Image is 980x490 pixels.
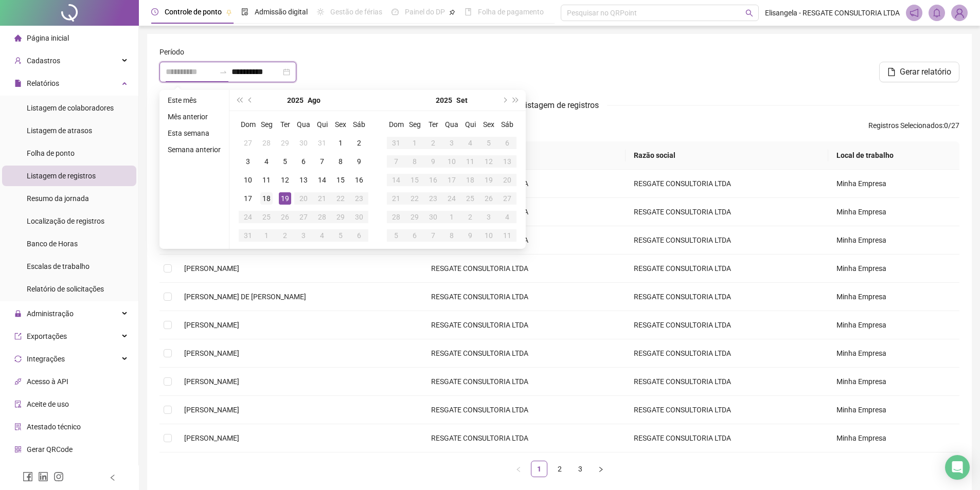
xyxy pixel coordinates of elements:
[331,226,350,245] td: 2025-09-05
[828,170,959,198] td: Minha Empresa
[313,134,331,152] td: 2025-07-31
[297,229,310,242] div: 3
[313,152,331,171] td: 2025-08-07
[626,311,828,339] td: RESGATE CONSULTORIA LTDA
[479,189,498,208] td: 2025-09-26
[27,310,74,318] span: Administração
[479,134,498,152] td: 2025-09-05
[424,171,442,189] td: 2025-09-16
[461,115,479,134] th: Qui
[405,226,424,245] td: 2025-10-06
[828,368,959,396] td: Minha Empresa
[27,445,73,453] span: Gerar QRCode
[626,339,828,368] td: RESGATE CONSULTORIA LTDA
[313,189,331,208] td: 2025-08-21
[317,8,324,15] span: sun
[331,171,350,189] td: 2025-08-15
[427,155,439,168] div: 9
[159,46,184,58] span: Período
[279,192,291,205] div: 19
[626,424,828,452] td: RESGATE CONSULTORIA LTDA
[260,211,273,223] div: 25
[828,255,959,283] td: Minha Empresa
[313,208,331,226] td: 2025-08-28
[387,226,405,245] td: 2025-10-05
[483,137,495,149] div: 5
[350,208,368,226] td: 2025-08-30
[27,149,75,157] span: Folha de ponto
[242,137,254,149] div: 27
[226,9,232,15] span: pushpin
[483,174,495,186] div: 19
[260,137,273,149] div: 28
[479,208,498,226] td: 2025-10-03
[164,111,225,123] li: Mês anterior
[27,423,81,431] span: Atestado técnico
[27,172,96,180] span: Listagem de registros
[442,152,461,171] td: 2025-09-10
[294,134,313,152] td: 2025-07-30
[424,115,442,134] th: Ter
[387,171,405,189] td: 2025-09-14
[276,208,294,226] td: 2025-08-26
[239,189,257,208] td: 2025-08-17
[27,194,89,203] span: Resumo da jornada
[390,229,402,242] div: 5
[390,192,402,205] div: 21
[14,401,22,408] span: audit
[242,174,254,186] div: 10
[287,90,304,111] button: year panel
[390,174,402,186] div: 14
[436,90,452,111] button: year panel
[515,466,522,473] span: left
[245,90,256,111] button: prev-year
[27,217,104,225] span: Localização de registros
[427,211,439,223] div: 30
[501,192,513,205] div: 27
[498,171,516,189] td: 2025-09-20
[151,8,158,15] span: clock-circle
[572,461,589,477] li: 3
[405,8,445,16] span: Painel do DP
[316,211,328,223] div: 28
[626,170,828,198] td: RESGATE CONSULTORIA LTDA
[828,311,959,339] td: Minha Empresa
[279,155,291,168] div: 5
[387,152,405,171] td: 2025-09-07
[424,152,442,171] td: 2025-09-09
[164,127,225,139] li: Esta semana
[257,134,276,152] td: 2025-07-28
[350,134,368,152] td: 2025-08-02
[626,283,828,311] td: RESGATE CONSULTORIA LTDA
[27,104,114,112] span: Listagem de colaboradores
[260,155,273,168] div: 4
[479,152,498,171] td: 2025-09-12
[442,226,461,245] td: 2025-10-08
[184,264,239,273] span: [PERSON_NAME]
[14,80,22,87] span: file
[442,189,461,208] td: 2025-09-24
[423,339,626,368] td: RESGATE CONSULTORIA LTDA
[552,461,567,477] a: 2
[498,115,516,134] th: Sáb
[316,174,328,186] div: 14
[424,189,442,208] td: 2025-09-23
[464,174,476,186] div: 18
[184,321,239,329] span: [PERSON_NAME]
[313,171,331,189] td: 2025-08-14
[479,115,498,134] th: Sex
[353,174,365,186] div: 16
[408,155,421,168] div: 8
[498,152,516,171] td: 2025-09-13
[297,174,310,186] div: 13
[423,283,626,311] td: RESGATE CONSULTORIA LTDA
[239,152,257,171] td: 2025-08-03
[498,226,516,245] td: 2025-10-11
[442,134,461,152] td: 2025-09-03
[483,192,495,205] div: 26
[952,5,967,21] img: 89698
[405,189,424,208] td: 2025-09-22
[626,141,828,170] th: Razão social
[932,8,941,17] span: bell
[316,229,328,242] div: 4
